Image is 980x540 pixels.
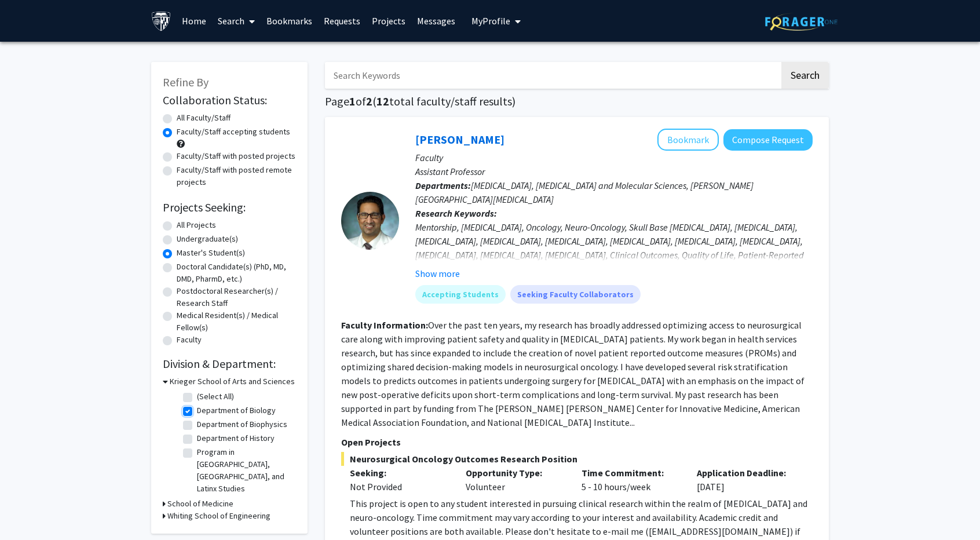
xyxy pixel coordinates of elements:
label: Faculty/Staff accepting students [177,126,290,138]
b: Faculty Information: [341,319,428,331]
a: Bookmarks [261,1,318,41]
label: All Projects [177,219,216,231]
div: Volunteer [457,466,573,494]
div: Mentorship, [MEDICAL_DATA], Oncology, Neuro-Oncology, Skull Base [MEDICAL_DATA], [MEDICAL_DATA], ... [415,220,813,304]
a: Messages [411,1,461,41]
span: 2 [366,94,372,108]
iframe: Chat [9,488,49,531]
p: Faculty [415,151,813,165]
span: My Profile [471,15,510,27]
h3: Whiting School of Engineering [167,510,270,522]
a: Search [212,1,261,41]
div: Not Provided [350,480,448,494]
a: Projects [366,1,411,41]
p: Assistant Professor [415,165,813,178]
b: Research Keywords: [415,207,497,219]
span: 1 [349,94,356,108]
a: [PERSON_NAME] [415,132,504,147]
a: Home [176,1,212,41]
h3: School of Medicine [167,498,233,510]
label: Medical Resident(s) / Medical Fellow(s) [177,309,296,334]
label: Department of History [197,432,275,444]
p: Open Projects [341,435,813,449]
span: Neurosurgical Oncology Outcomes Research Position [341,452,813,466]
label: Master's Student(s) [177,247,245,259]
label: Faculty/Staff with posted projects [177,150,295,162]
label: All Faculty/Staff [177,112,231,124]
label: Department of Biology [197,404,276,417]
label: Program in [GEOGRAPHIC_DATA], [GEOGRAPHIC_DATA], and Latinx Studies [197,446,293,495]
p: Application Deadline: [697,466,795,480]
p: Seeking: [350,466,448,480]
span: Refine By [163,75,209,89]
b: Departments: [415,180,471,191]
button: Compose Request to Raj Mukherjee [723,129,813,151]
fg-read-more: Over the past ten years, my research has broadly addressed optimizing access to neurosurgical car... [341,319,805,428]
button: Show more [415,267,460,280]
mat-chip: Seeking Faculty Collaborators [510,285,641,304]
a: Requests [318,1,366,41]
h1: Page of ( total faculty/staff results) [325,94,829,108]
input: Search Keywords [325,62,780,89]
label: Postdoctoral Researcher(s) / Research Staff [177,285,296,309]
label: Department of Biophysics [197,418,287,430]
h2: Collaboration Status: [163,93,296,107]
button: Add Raj Mukherjee to Bookmarks [657,129,719,151]
label: Doctoral Candidate(s) (PhD, MD, DMD, PharmD, etc.) [177,261,296,285]
div: 5 - 10 hours/week [573,466,689,494]
button: Search [781,62,829,89]
p: Time Commitment: [582,466,680,480]
h2: Division & Department: [163,357,296,371]
h3: Krieger School of Arts and Sciences [170,375,295,388]
img: ForagerOne Logo [765,13,838,31]
label: (Select All) [197,391,234,403]
span: 12 [376,94,389,108]
label: Undergraduate(s) [177,233,238,245]
label: Faculty/Staff with posted remote projects [177,164,296,188]
label: Faculty [177,334,202,346]
mat-chip: Accepting Students [415,285,506,304]
p: Opportunity Type: [466,466,564,480]
div: [DATE] [688,466,804,494]
span: [MEDICAL_DATA], [MEDICAL_DATA] and Molecular Sciences, [PERSON_NAME][GEOGRAPHIC_DATA][MEDICAL_DATA] [415,180,754,205]
h2: Projects Seeking: [163,200,296,214]
img: Johns Hopkins University Logo [151,11,171,31]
